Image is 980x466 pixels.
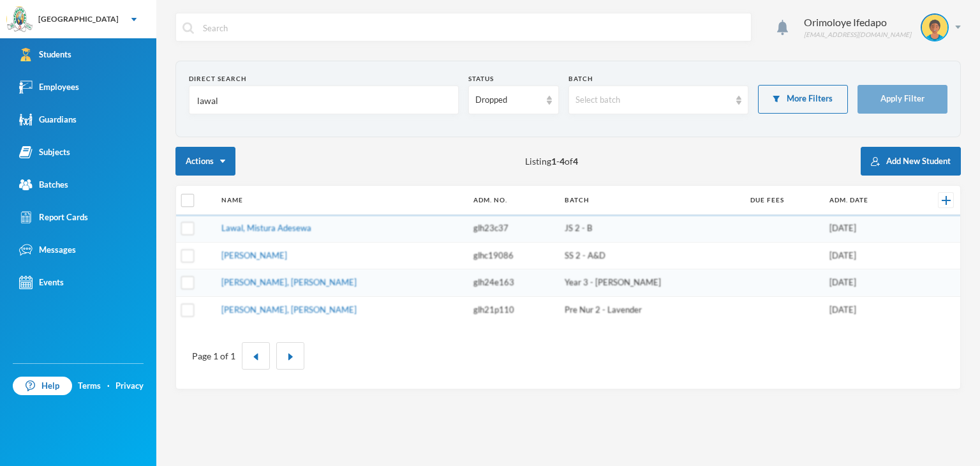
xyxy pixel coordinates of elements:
[804,15,911,30] div: Orimoloye Ifedapo
[467,296,558,323] td: glh21p110
[823,296,911,323] td: [DATE]
[558,215,744,243] td: JS 2 - B
[221,223,311,233] a: Lawal, Mistura Adesewa
[823,269,911,297] td: [DATE]
[558,296,744,323] td: Pre Nur 2 - Lavender
[558,242,744,269] td: SS 2 - A&D
[804,30,911,40] div: [EMAIL_ADDRESS][DOMAIN_NAME]
[189,74,459,84] div: Direct Search
[38,13,119,25] div: [GEOGRAPHIC_DATA]
[19,178,68,192] div: Batches
[115,380,144,393] a: Privacy
[13,377,72,396] a: Help
[19,48,71,61] div: Students
[221,277,357,287] a: [PERSON_NAME], [PERSON_NAME]
[744,186,823,215] th: Due Fees
[467,269,558,297] td: glh24e163
[19,243,76,257] div: Messages
[221,250,287,260] a: [PERSON_NAME]
[202,13,745,42] input: Search
[467,215,558,243] td: glh23c37
[823,215,911,243] td: [DATE]
[19,80,79,94] div: Employees
[942,196,951,205] img: +
[192,349,235,363] div: Page 1 of 1
[558,186,744,215] th: Batch
[758,85,848,114] button: More Filters
[568,74,748,84] div: Batch
[558,269,744,297] td: Year 3 - [PERSON_NAME]
[107,380,110,393] div: ·
[551,156,556,167] b: 1
[467,242,558,269] td: glhc19086
[196,86,452,115] input: Name, Admin No, Phone number, Email Address
[468,74,558,84] div: Status
[19,113,77,126] div: Guardians
[823,186,911,215] th: Adm. Date
[182,22,194,34] img: search
[573,156,578,167] b: 4
[7,7,33,33] img: logo
[922,15,947,40] img: STUDENT
[221,304,357,315] a: [PERSON_NAME], [PERSON_NAME]
[78,380,101,393] a: Terms
[19,211,88,224] div: Report Cards
[215,186,467,215] th: Name
[525,154,578,168] span: Listing - of
[19,276,64,289] div: Events
[823,242,911,269] td: [DATE]
[861,147,961,176] button: Add New Student
[175,147,235,176] button: Actions
[475,94,540,107] div: Dropped
[575,94,730,107] div: Select batch
[19,146,70,159] div: Subjects
[467,186,558,215] th: Adm. No.
[857,85,947,114] button: Apply Filter
[560,156,565,167] b: 4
